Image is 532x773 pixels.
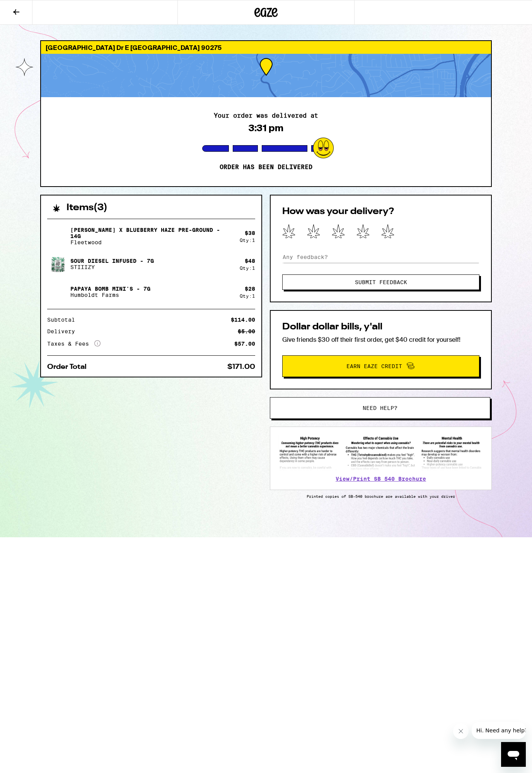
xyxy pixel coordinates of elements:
div: Qty: 1 [240,266,255,271]
iframe: Button to launch messaging window [501,742,526,767]
span: Earn Eaze Credit [346,363,402,369]
div: $ 28 [245,286,255,292]
button: Need help? [270,397,490,419]
a: View/Print SB 540 Brochure [336,476,426,482]
h2: Dollar dollar bills, y'all [282,322,479,332]
div: $5.00 [238,329,255,334]
p: Give friends $30 off their first order, get $40 credit for yourself! [282,336,479,344]
input: Any feedback? [282,251,479,263]
div: Qty: 1 [240,293,255,298]
div: Qty: 1 [240,238,255,243]
span: Submit Feedback [355,279,407,285]
iframe: Message from company [472,722,526,739]
div: Taxes & Fees [47,340,101,347]
p: Printed copies of SB-540 brochure are available with your driver [270,494,492,499]
button: Earn Eaze Credit [282,355,479,377]
p: [PERSON_NAME] x Blueberry Haze Pre-Ground - 14g [70,227,234,239]
div: $171.00 [227,363,255,370]
span: Need help? [363,405,397,411]
div: Delivery [47,329,80,334]
p: Humboldt Farms [70,292,150,298]
img: Papaya Bomb Mini's - 7g [47,281,69,303]
h2: Items ( 3 ) [66,203,107,213]
div: $ 48 [245,258,255,264]
p: Fleetwood [70,239,234,245]
p: STIIIZY [70,264,154,270]
div: $ 38 [245,230,255,236]
img: SB 540 Brochure preview [278,435,484,471]
iframe: Close message [453,723,469,739]
h2: Your order was delivered at [214,113,318,119]
img: Sour Diesel Infused - 7g [47,253,69,275]
h2: How was your delivery? [282,207,479,216]
div: Subtotal [47,317,80,322]
button: Submit Feedback [282,274,479,290]
span: Hi. Need any help? [5,5,56,12]
p: Papaya Bomb Mini's - 7g [70,286,150,292]
div: Order Total [47,363,92,370]
div: $114.00 [231,317,255,322]
img: Jack Herer x Blueberry Haze Pre-Ground - 14g [47,225,69,247]
div: 3:31 pm [249,123,283,134]
div: [GEOGRAPHIC_DATA] Dr E [GEOGRAPHIC_DATA] 90275 [41,41,491,54]
div: $57.00 [234,341,255,346]
p: Order has been delivered [220,163,312,171]
p: Sour Diesel Infused - 7g [70,258,154,264]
